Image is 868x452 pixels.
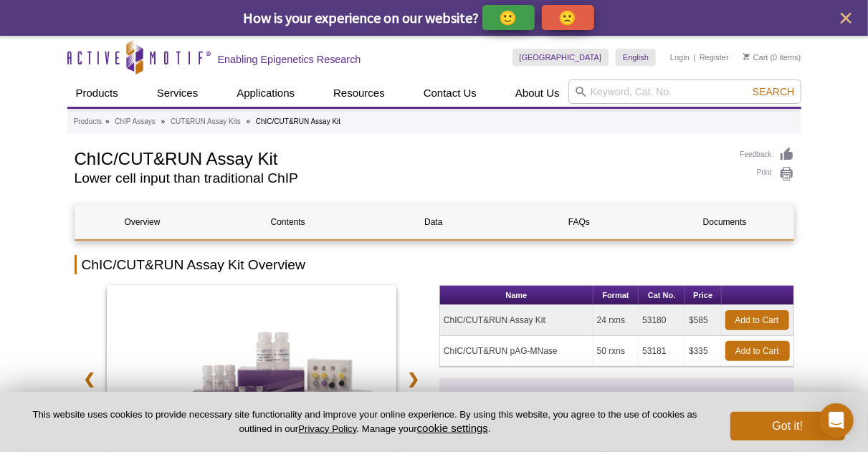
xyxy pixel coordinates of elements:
li: (0 items) [743,49,801,66]
a: Products [67,80,127,107]
p: 🙁 [559,9,577,27]
li: » [247,117,251,125]
a: CUT&RUN Assay Kits [171,115,241,128]
a: Products [74,115,102,128]
a: About Us [507,80,568,107]
li: | [694,49,696,66]
td: ChIC/CUT&RUN pAG-MNase [440,336,593,367]
a: Data [366,205,501,239]
a: Applications [228,80,303,107]
a: Register [700,52,729,62]
a: ❮ [75,362,105,395]
a: [GEOGRAPHIC_DATA] [512,49,609,66]
a: Resources [325,80,394,107]
td: $585 [685,305,721,336]
td: 50 rxns [593,336,639,367]
th: Format [593,286,639,305]
input: Keyword, Cat. No. [568,80,801,104]
p: 🙂 [500,9,518,27]
td: 53181 [639,336,685,367]
button: Search [748,85,798,98]
span: How is your experience on our website? [244,9,480,27]
a: Documents [657,205,792,239]
td: $335 [685,336,721,367]
div: Open Intercom Messenger [819,403,854,438]
td: ChIC/CUT&RUN Assay Kit [440,305,593,336]
h2: Enabling Epigenetics Research [218,53,361,66]
li: » [105,117,110,125]
a: FAQs [512,205,647,239]
a: Contents [221,205,356,239]
td: 24 rxns [593,305,639,336]
a: Contact Us [415,80,485,107]
h2: ChIC/CUT&RUN Assay Kit Overview [75,255,794,274]
a: Add to Cart [725,341,790,361]
button: Got it! [730,412,845,441]
li: ChIC/CUT&RUN Assay Kit [256,117,340,125]
th: Price [685,286,721,305]
button: cookie settings [417,422,488,434]
a: Login [670,52,690,62]
p: This website uses cookies to provide necessary site functionality and improve your online experie... [23,408,707,436]
a: Overview [75,205,210,239]
a: Privacy Policy [298,423,356,434]
img: Your Cart [743,53,750,60]
a: Cart [743,52,768,62]
span: Search [753,86,794,97]
a: ❯ [398,362,429,395]
a: Add to Cart [725,310,789,330]
th: Name [440,286,593,305]
a: Services [148,80,207,107]
button: close [837,9,855,27]
a: Feedback [740,147,794,163]
td: 53180 [639,305,685,336]
a: ChIP Assays [115,115,156,128]
h1: ChIC/CUT&RUN Assay Kit [75,147,726,168]
p: Related Products: [450,389,783,403]
th: Cat No. [639,286,685,305]
a: Print [740,166,794,182]
h2: Lower cell input than traditional ChIP [75,172,726,185]
li: » [161,117,166,125]
a: English [616,49,656,66]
